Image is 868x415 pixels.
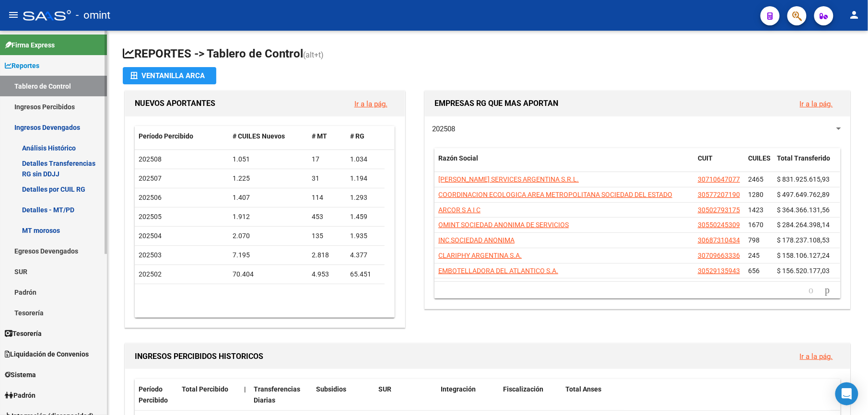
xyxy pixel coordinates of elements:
span: Total Anses [565,385,601,393]
datatable-header-cell: Período Percibido [135,126,229,147]
span: OMINT SOCIEDAD ANONIMA DE SERVICIOS [438,221,569,229]
span: $ 178.237.108,53 [777,236,830,244]
div: 31 [312,173,342,184]
span: 30709663336 [698,252,740,259]
span: Reportes [5,60,39,71]
button: Ir a la pág. [347,95,395,113]
div: 453 [312,211,342,222]
span: 202507 [139,174,162,182]
span: - omint [76,5,110,26]
span: CUILES [748,154,771,162]
span: $ 158.106.127,24 [777,252,830,259]
span: SUR [378,385,391,393]
span: Período Percibido [139,385,168,404]
a: go to previous page [805,285,818,296]
datatable-header-cell: Subsidios [312,379,375,411]
div: 2.818 [312,250,342,261]
span: Total Transferido [777,154,830,162]
span: | [244,385,246,393]
span: 1670 [748,221,763,229]
span: 1280 [748,191,763,198]
div: Ventanilla ARCA [130,67,209,84]
span: Padrón [5,390,35,401]
div: 7.195 [233,250,305,261]
span: INC SOCIEDAD ANONIMA [438,236,515,244]
span: 30502793175 [698,206,740,214]
span: 798 [748,236,760,244]
span: 202506 [139,194,162,201]
datatable-header-cell: Transferencias Diarias [250,379,312,411]
div: Open Intercom Messenger [835,382,858,405]
span: $ 831.925.615,93 [777,175,830,183]
span: $ 497.649.762,89 [777,191,830,198]
span: 202508 [432,125,455,133]
span: Subsidios [316,385,346,393]
span: 202502 [139,270,162,278]
h1: REPORTES -> Tablero de Control [123,46,853,63]
button: Ir a la pág. [792,95,841,113]
div: 70.404 [233,269,305,280]
datatable-header-cell: Período Percibido [135,379,178,411]
datatable-header-cell: Total Transferido [773,148,840,180]
span: 1423 [748,206,763,214]
span: 202503 [139,251,162,259]
span: NUEVOS APORTANTES [135,99,215,108]
datatable-header-cell: SUR [375,379,437,411]
mat-icon: menu [8,9,19,21]
div: 17 [312,154,342,165]
div: 1.912 [233,211,305,222]
mat-icon: person [849,9,860,21]
div: 1.194 [350,173,381,184]
div: 1.034 [350,154,381,165]
div: 2.070 [233,231,305,242]
span: # RG [350,132,364,140]
span: $ 156.520.177,03 [777,267,830,275]
span: [PERSON_NAME] SERVICES ARGENTINA S.R.L. [438,175,579,183]
a: Ir a la pág. [800,352,833,361]
span: Razón Social [438,154,478,162]
div: 114 [312,192,342,203]
span: Integración [441,385,476,393]
span: ARCOR S A I C [438,206,481,214]
span: CLARIPHY ARGENTINA S.A. [438,252,522,259]
span: 202505 [139,213,162,220]
a: go to next page [821,285,834,296]
div: 1.459 [350,211,381,222]
span: 202504 [139,232,162,240]
datatable-header-cell: Integración [437,379,499,411]
datatable-header-cell: # RG [346,126,385,147]
span: 30577207190 [698,191,740,198]
span: COORDINACION ECOLOGICA AREA METROPOLITANA SOCIEDAD DEL ESTADO [438,191,672,198]
div: 1.225 [233,173,305,184]
span: 656 [748,267,760,275]
span: # CUILES Nuevos [233,132,285,140]
div: 4.377 [350,250,381,261]
div: 1.407 [233,192,305,203]
span: EMPRESAS RG QUE MAS APORTAN [434,99,559,108]
span: 30550245309 [698,221,740,229]
span: Firma Express [5,40,55,50]
button: Ir a la pág. [792,347,841,365]
datatable-header-cell: Fiscalización [499,379,562,411]
datatable-header-cell: Razón Social [434,148,694,180]
span: 30710647077 [698,175,740,183]
div: 135 [312,231,342,242]
span: (alt+t) [303,50,324,59]
span: 202508 [139,155,162,163]
span: Sistema [5,369,36,380]
datatable-header-cell: Total Anses [562,379,831,411]
div: 4.953 [312,269,342,280]
span: 30687310434 [698,236,740,244]
span: $ 364.366.131,56 [777,206,830,214]
div: 1.935 [350,231,381,242]
span: EMBOTELLADORA DEL ATLANTICO S.A. [438,267,558,275]
datatable-header-cell: # MT [308,126,346,147]
datatable-header-cell: CUILES [744,148,773,180]
a: Ir a la pág. [800,100,833,108]
span: Transferencias Diarias [254,385,300,404]
span: CUIT [698,154,713,162]
div: 1.293 [350,192,381,203]
datatable-header-cell: CUIT [694,148,744,180]
span: INGRESOS PERCIBIDOS HISTORICOS [135,352,263,361]
span: 30529135943 [698,267,740,275]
